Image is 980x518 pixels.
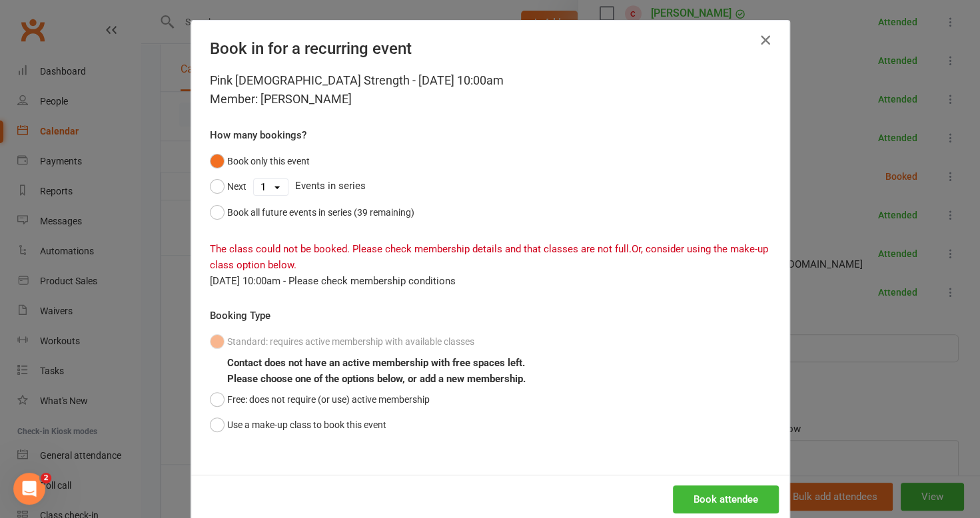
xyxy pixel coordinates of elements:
[210,148,310,174] button: Book only this event
[227,205,414,220] div: Book all future events in series (39 remaining)
[210,200,414,225] button: Book all future events in series (39 remaining)
[210,273,771,289] div: [DATE] 10:00am - Please check membership conditions
[210,243,632,255] span: The class could not be booked. Please check membership details and that classes are not full.
[673,485,779,513] button: Book attendee
[210,387,430,412] button: Free: does not require (or use) active membership
[210,39,771,58] h4: Book in for a recurring event
[210,174,771,199] div: Events in series
[210,412,386,437] button: Use a make-up class to book this event
[210,127,306,143] label: How many bookings?
[210,174,246,199] button: Next
[41,473,51,483] span: 2
[227,373,526,385] b: Please choose one of the options below, or add a new membership.
[227,357,525,369] b: Contact does not have an active membership with free spaces left.
[210,308,270,324] label: Booking Type
[755,29,776,51] button: Close
[13,473,45,505] iframe: Intercom live chat
[210,71,771,109] div: Pink [DEMOGRAPHIC_DATA] Strength - [DATE] 10:00am Member: [PERSON_NAME]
